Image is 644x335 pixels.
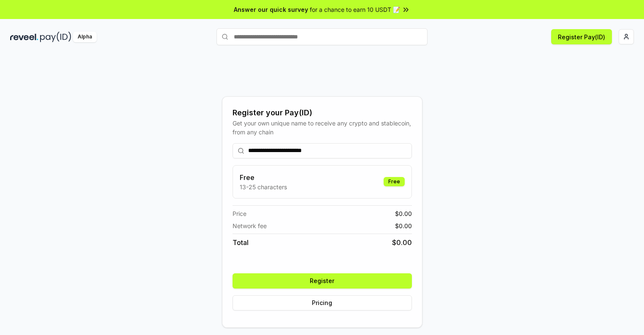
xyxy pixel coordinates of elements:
[240,182,287,191] p: 13-25 characters
[310,5,400,14] span: for a chance to earn 10 USDT 📝
[73,32,97,42] div: Alpha
[10,32,38,42] img: reveel_dark
[40,32,71,42] img: pay_id
[234,5,308,14] span: Answer our quick survey
[233,273,412,289] button: Register
[233,107,412,119] div: Register your Pay(ID)
[395,209,412,218] span: $ 0.00
[551,29,612,44] button: Register Pay(ID)
[384,177,405,186] div: Free
[233,221,267,230] span: Network fee
[233,295,412,310] button: Pricing
[233,119,412,136] div: Get your own unique name to receive any crypto and stablecoin, from any chain
[233,209,246,218] span: Price
[392,237,412,248] span: $ 0.00
[233,237,249,248] span: Total
[395,221,412,230] span: $ 0.00
[240,172,287,182] h3: Free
